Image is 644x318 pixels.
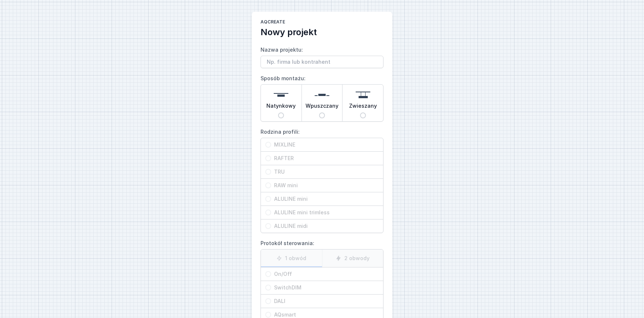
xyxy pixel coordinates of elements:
span: Natynkowy [266,102,296,112]
img: suspended.svg [356,88,370,102]
input: Wpuszczany [319,112,325,118]
input: Natynkowy [278,112,284,118]
span: Zwieszany [349,102,377,112]
h1: AQcreate [261,19,383,26]
img: surface.svg [274,88,288,102]
span: Wpuszczany [306,102,338,112]
label: Sposób montażu: [261,73,383,122]
label: Nazwa projektu: [261,44,383,68]
input: Nazwa projektu: [261,56,383,68]
img: recessed.svg [315,88,329,102]
h2: Nowy projekt [261,26,383,38]
input: Zwieszany [360,112,366,118]
label: Rodzina profili: [261,126,383,233]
